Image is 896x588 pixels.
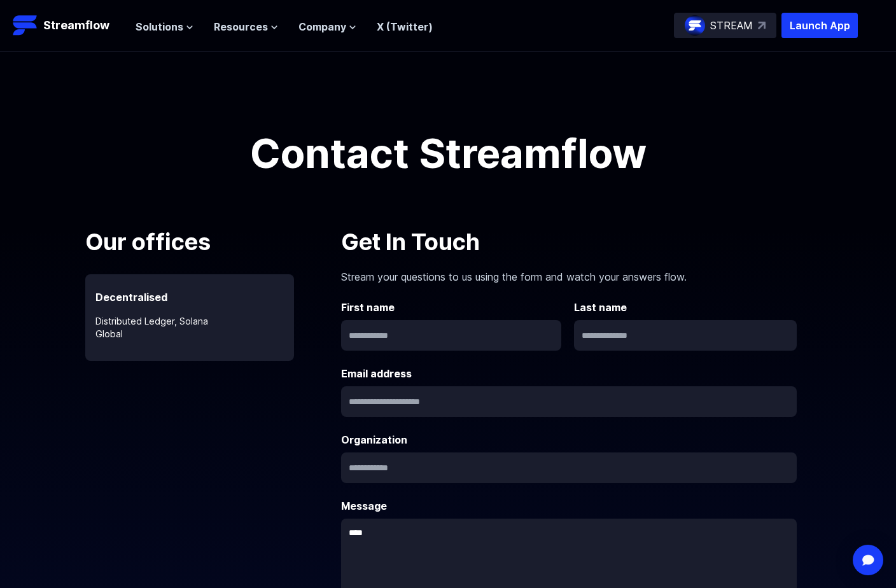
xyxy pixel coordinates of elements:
[674,13,776,38] a: STREAM
[341,259,797,284] p: Stream your questions to us using the form and watch your answers flow.
[341,300,564,315] label: First name
[298,19,356,34] button: Company
[341,366,797,381] label: Email address
[136,19,183,34] span: Solutions
[85,305,294,340] p: Distributed Ledger, Solana Global
[781,13,858,38] button: Launch App
[214,19,278,34] button: Resources
[162,133,734,174] h1: Contact Streamflow
[377,20,433,33] a: X (Twitter)
[13,13,123,38] a: Streamflow
[85,225,327,259] p: Our offices
[853,545,883,575] div: Open Intercom Messenger
[574,300,797,315] label: Last name
[341,225,797,259] p: Get In Touch
[341,432,797,447] label: Organization
[43,17,109,34] p: Streamflow
[685,15,705,36] img: streamflow-logo-circle.png
[710,18,753,33] p: STREAM
[298,19,346,34] span: Company
[85,274,294,305] p: Decentralised
[136,19,193,34] button: Solutions
[758,22,766,29] img: top-right-arrow.svg
[13,13,38,38] img: Streamflow Logo
[214,19,268,34] span: Resources
[341,498,797,514] label: Message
